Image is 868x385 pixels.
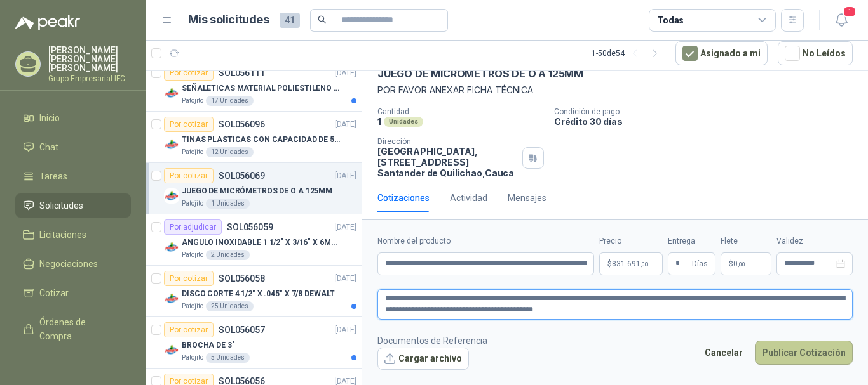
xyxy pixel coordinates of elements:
div: 2 Unidades [206,250,250,260]
span: Órdenes de Compra [39,315,119,343]
p: [DATE] [335,221,356,233]
p: Dirección [377,137,517,146]
a: Por cotizarSOL056069[DATE] Company LogoJUEGO DE MICRÓMETROS DE O A 125MMPatojito1 Unidades [146,163,362,214]
img: Company Logo [164,343,179,358]
span: Licitaciones [39,228,86,242]
a: Por cotizarSOL056111[DATE] Company LogoSEÑALETICAS MATERIAL POLIESTILENO CON VINILO LAMINADO CALI... [146,60,362,112]
a: Licitaciones [15,223,131,247]
div: Actividad [450,191,487,205]
div: Cotizaciones [377,191,430,205]
p: SOL056057 [219,325,265,334]
a: Chat [15,135,131,159]
p: DISCO CORTE 4 1/2" X .045" X 7/8 DEWALT [182,288,335,300]
img: Company Logo [164,240,179,255]
a: Por cotizarSOL056096[DATE] Company LogoTINAS PLASTICAS CON CAPACIDAD DE 50 KGPatojito12 Unidades [146,112,362,163]
a: Tareas [15,164,131,188]
div: Por cotizar [164,271,214,286]
button: Cancelar [698,341,750,365]
label: Validez [776,235,853,247]
img: Company Logo [164,188,179,204]
p: Patojito [182,301,203,311]
p: [PERSON_NAME] [PERSON_NAME] [PERSON_NAME] [48,46,131,72]
h1: Mis solicitudes [188,11,269,29]
div: 1 Unidades [206,199,250,209]
p: SOL056059 [227,223,273,232]
span: Días [692,253,708,275]
a: Por adjudicarSOL056059[DATE] Company LogoANGULO INOXIDABLE 1 1/2" X 3/16" X 6MTSPatojito2 Unidades [146,214,362,266]
div: Por adjudicar [164,219,222,235]
img: Company Logo [164,86,179,101]
p: Patojito [182,250,203,260]
span: 1 [843,6,857,18]
a: Inicio [15,106,131,130]
p: Cantidad [377,107,544,116]
p: SOL056111 [219,69,265,77]
p: [DATE] [335,273,356,285]
label: Entrega [668,235,715,247]
p: Patojito [182,199,203,209]
span: Cotizar [39,286,69,300]
p: [DATE] [335,67,356,79]
div: 1 - 50 de 54 [592,43,665,63]
p: POR FAVOR ANEXAR FICHA TÉCNICA [377,83,853,97]
span: search [318,15,327,24]
span: 831.691 [612,260,648,268]
p: Crédito 30 días [554,116,863,127]
label: Precio [599,235,663,247]
p: [DATE] [335,170,356,182]
span: 0 [733,260,745,268]
p: SEÑALETICAS MATERIAL POLIESTILENO CON VINILO LAMINADO CALIBRE 60 [182,82,340,95]
div: Todas [657,13,684,27]
a: Solicitudes [15,193,131,218]
a: Remisiones [15,353,131,377]
a: Órdenes de Compra [15,310,131,348]
p: Condición de pago [554,107,863,116]
div: Mensajes [508,191,546,205]
p: Patojito [182,147,203,157]
button: Asignado a mi [675,41,768,65]
div: Por cotizar [164,322,214,337]
label: Flete [721,235,771,247]
p: SOL056058 [219,274,265,283]
button: No Leídos [778,41,853,65]
p: JUEGO DE MICRÓMETROS DE O A 125MM [377,67,583,81]
span: Tareas [39,169,67,183]
div: 5 Unidades [206,353,250,363]
span: Inicio [39,111,60,125]
span: ,00 [641,261,648,268]
p: Grupo Empresarial IFC [48,75,131,82]
p: [DATE] [335,324,356,336]
p: [DATE] [335,119,356,131]
p: [GEOGRAPHIC_DATA], [STREET_ADDRESS] Santander de Quilichao , Cauca [377,146,517,178]
a: Por cotizarSOL056058[DATE] Company LogoDISCO CORTE 4 1/2" X .045" X 7/8 DEWALTPatojito25 Unidades [146,266,362,317]
p: Patojito [182,353,203,363]
p: ANGULO INOXIDABLE 1 1/2" X 3/16" X 6MTS [182,237,340,249]
button: 1 [830,9,853,32]
p: 1 [377,116,381,127]
span: ,00 [738,261,745,268]
p: TINAS PLASTICAS CON CAPACIDAD DE 50 KG [182,134,340,146]
div: Por cotizar [164,168,214,183]
p: JUEGO DE MICRÓMETROS DE O A 125MM [182,185,332,197]
p: SOL056096 [219,120,265,129]
span: Solicitudes [39,199,83,212]
div: 17 Unidades [206,96,254,106]
p: SOL056069 [219,171,265,180]
a: Cotizar [15,281,131,305]
div: Por cotizar [164,117,214,132]
a: Por cotizarSOL056057[DATE] Company LogoBROCHA DE 3"Patojito5 Unidades [146,317,362,369]
button: Cargar archivo [377,348,469,370]
span: Negociaciones [39,257,98,271]
label: Nombre del producto [377,235,594,247]
p: $ 0,00 [721,252,771,275]
span: 41 [280,13,300,28]
div: Por cotizar [164,65,214,81]
div: Unidades [384,117,423,127]
p: BROCHA DE 3" [182,339,235,351]
p: Patojito [182,96,203,106]
span: Chat [39,140,58,154]
div: 25 Unidades [206,301,254,311]
div: 12 Unidades [206,147,254,157]
span: $ [729,260,733,268]
img: Logo peakr [15,15,80,30]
